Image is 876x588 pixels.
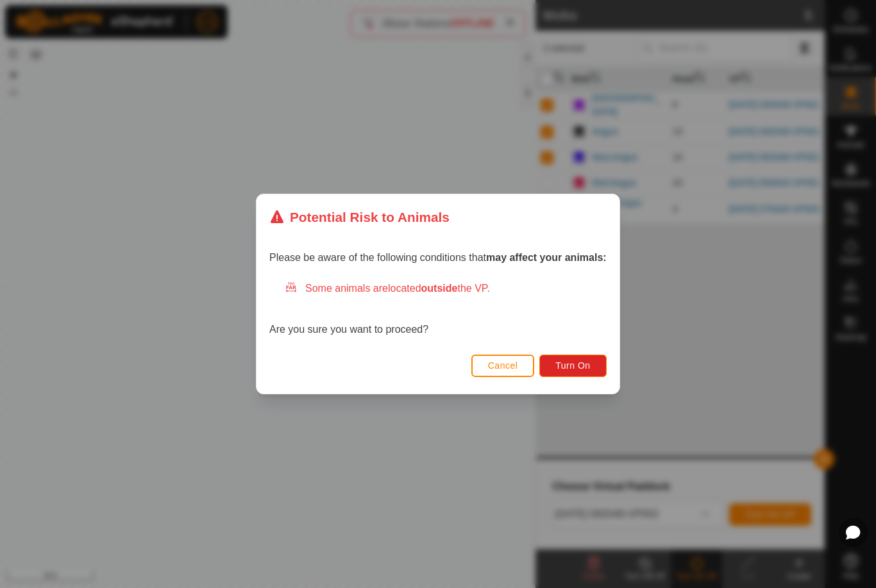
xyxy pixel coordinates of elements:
[269,252,607,263] span: Please be aware of the following conditions that
[388,283,490,294] span: located the VP.
[269,207,450,227] div: Potential Risk to Animals
[269,281,607,337] div: Are you sure you want to proceed?
[486,252,607,263] strong: may affect your animals:
[540,355,607,377] button: Turn On
[556,360,591,371] span: Turn On
[488,360,518,371] span: Cancel
[421,283,458,294] strong: outside
[285,281,607,296] div: Some animals are
[471,355,535,377] button: Cancel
